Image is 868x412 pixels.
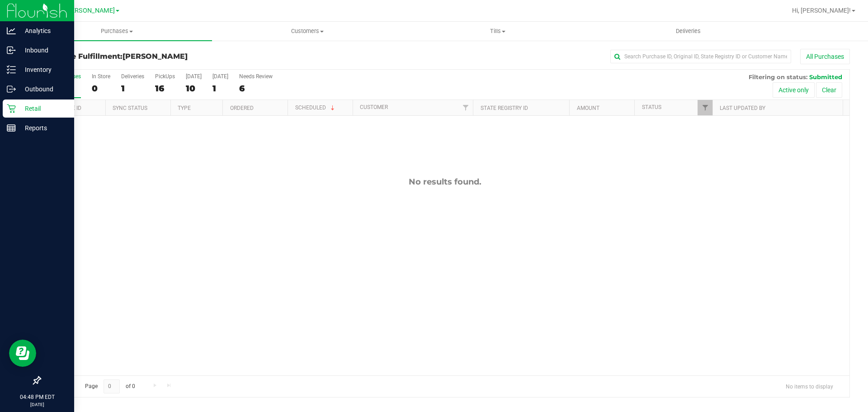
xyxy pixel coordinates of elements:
a: Amount [577,105,599,111]
div: [DATE] [186,73,202,80]
div: Needs Review [239,73,273,80]
p: Inventory [16,64,70,75]
inline-svg: Analytics [7,26,16,35]
span: Hi, [PERSON_NAME]! [792,7,851,14]
a: State Registry ID [481,105,528,111]
div: Deliveries [121,73,144,80]
span: [PERSON_NAME] [123,52,188,61]
p: 04:48 PM EDT [4,393,70,401]
span: Filtering on status: [749,73,807,81]
span: No items to display [778,379,840,393]
p: Analytics [16,25,70,36]
div: In Store [92,73,110,80]
iframe: Resource center [9,340,36,367]
span: Purchases [22,27,212,35]
inline-svg: Outbound [7,85,16,94]
inline-svg: Inventory [7,65,16,74]
div: 1 [121,83,144,94]
a: Filter [458,100,473,115]
span: [PERSON_NAME] [65,7,115,14]
a: Customer [360,104,388,110]
span: Submitted [809,73,842,81]
div: 16 [155,83,175,94]
div: PickUps [155,73,175,80]
input: Search Purchase ID, Original ID, State Registry ID or Customer Name... [610,50,791,63]
p: Inbound [16,45,70,56]
a: Status [642,104,661,110]
button: Active only [773,82,815,98]
span: Page of 0 [77,379,142,393]
div: No results found. [40,177,849,187]
span: Deliveries [664,27,713,35]
div: 6 [239,83,273,94]
a: Sync Status [113,105,147,111]
div: 10 [186,83,202,94]
button: All Purchases [800,49,850,64]
a: Tills [402,22,593,41]
inline-svg: Inbound [7,46,16,55]
p: Reports [16,123,70,133]
a: Scheduled [295,104,336,111]
div: 1 [212,83,228,94]
a: Filter [698,100,712,115]
a: Deliveries [593,22,783,41]
a: Type [178,105,191,111]
a: Customers [212,22,402,41]
span: Customers [212,27,402,35]
div: 0 [92,83,110,94]
p: [DATE] [4,401,70,408]
h3: Purchase Fulfillment: [40,52,310,61]
button: Clear [816,82,842,98]
inline-svg: Retail [7,104,16,113]
a: Purchases [22,22,212,41]
span: Tills [403,27,592,35]
a: Last Updated By [720,105,765,111]
inline-svg: Reports [7,123,16,133]
a: Ordered [230,105,254,111]
p: Outbound [16,84,70,95]
div: [DATE] [212,73,228,80]
p: Retail [16,103,70,114]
